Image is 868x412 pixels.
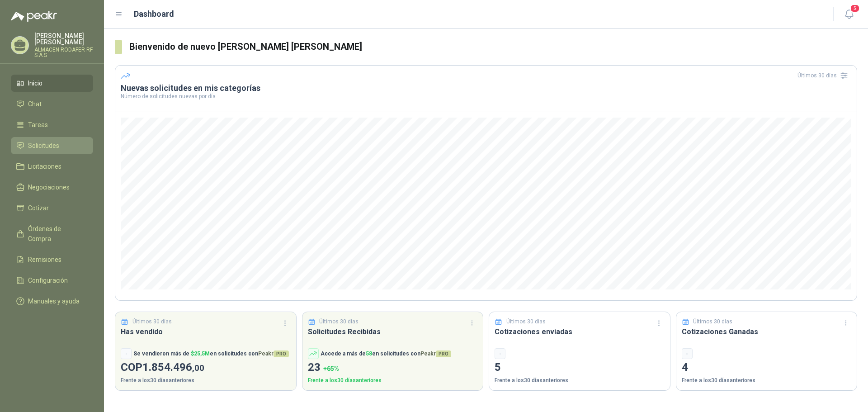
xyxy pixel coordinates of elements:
[682,359,852,376] p: 4
[841,6,857,23] button: 5
[121,83,851,94] h3: Nuevas solicitudes en mis categorías
[258,350,289,357] span: Peakr
[495,348,505,359] div: -
[191,350,210,357] span: $ 25,5M
[28,141,59,151] span: Solicitudes
[34,47,93,58] p: ALMACEN RODAFER RF S.A.S
[121,359,291,376] p: COP
[308,359,478,376] p: 23
[28,296,80,306] span: Manuales y ayuda
[28,275,68,285] span: Configuración
[121,94,851,99] p: Número de solicitudes nuevas por día
[693,317,732,326] p: Últimos 30 días
[28,182,70,192] span: Negociaciones
[11,137,93,154] a: Solicitudes
[308,326,478,337] h3: Solicitudes Recibidas
[11,179,93,196] a: Negociaciones
[11,220,93,247] a: Órdenes de Compra
[121,326,291,337] h3: Has vendido
[682,326,852,337] h3: Cotizaciones Ganadas
[495,359,665,376] p: 5
[121,348,132,359] div: -
[34,33,93,45] p: [PERSON_NAME] [PERSON_NAME]
[495,326,665,337] h3: Cotizaciones enviadas
[366,350,372,357] span: 58
[11,11,57,22] img: Logo peakr
[142,361,204,374] span: 1.854.496
[28,120,48,130] span: Tareas
[133,350,289,358] p: Se vendieron más de en solicitudes con
[11,199,93,217] a: Cotizar
[797,68,851,83] div: Últimos 30 días
[682,376,852,385] p: Frente a los 30 días anteriores
[28,203,49,213] span: Cotizar
[506,317,546,326] p: Últimos 30 días
[129,40,857,54] h3: Bienvenido de nuevo [PERSON_NAME] [PERSON_NAME]
[28,99,42,109] span: Chat
[11,251,93,268] a: Remisiones
[321,350,451,358] p: Accede a más de en solicitudes con
[850,4,860,13] span: 5
[436,350,451,357] span: PRO
[192,363,204,373] span: ,00
[319,317,359,326] p: Últimos 30 días
[28,224,85,244] span: Órdenes de Compra
[28,255,61,265] span: Remisiones
[134,8,174,20] h1: Dashboard
[28,78,42,88] span: Inicio
[11,293,93,310] a: Manuales y ayuda
[11,272,93,289] a: Configuración
[308,376,478,385] p: Frente a los 30 días anteriores
[682,348,693,359] div: -
[132,317,172,326] p: Últimos 30 días
[420,350,451,357] span: Peakr
[121,376,291,385] p: Frente a los 30 días anteriores
[323,365,339,372] span: + 65 %
[11,95,93,113] a: Chat
[274,350,289,357] span: PRO
[28,161,61,171] span: Licitaciones
[495,376,665,385] p: Frente a los 30 días anteriores
[11,158,93,175] a: Licitaciones
[11,116,93,133] a: Tareas
[11,75,93,92] a: Inicio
